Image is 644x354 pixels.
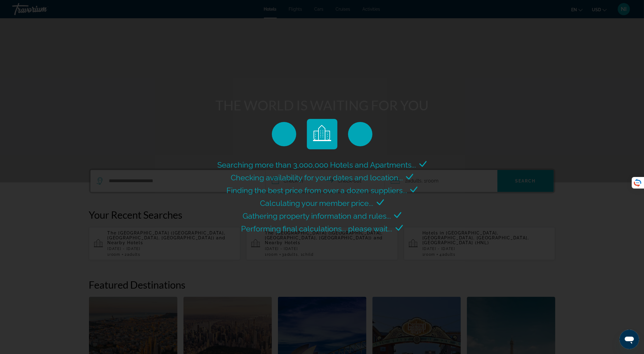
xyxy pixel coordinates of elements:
span: Finding the best price from over a dozen suppliers... [226,186,407,195]
span: Searching more than 3,000,000 Hotels and Apartments... [218,160,416,169]
span: Calculating your member price... [260,199,374,208]
span: Gathering property information and rules... [243,211,391,220]
iframe: Кнопка для запуску вікна повідомлень [620,330,639,349]
span: Performing final calculations... please wait... [241,224,393,233]
span: Checking availability for your dates and location... [231,173,403,182]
